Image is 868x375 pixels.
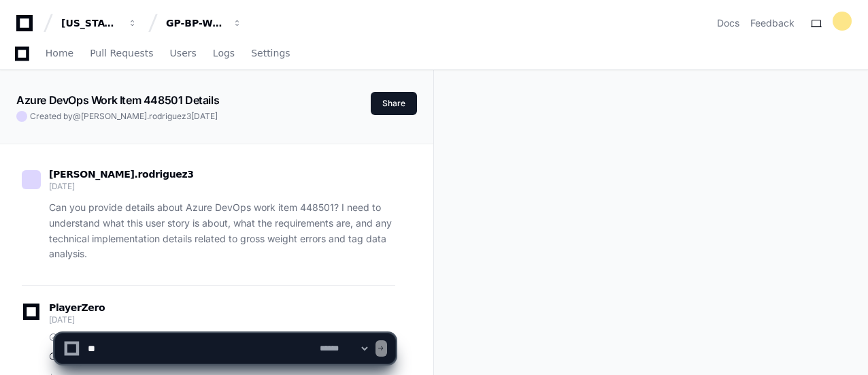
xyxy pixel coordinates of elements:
span: Created by [30,111,218,122]
a: Pull Requests [90,38,153,69]
span: Users [170,49,197,57]
p: Can you provide details about Azure DevOps work item 448501? I need to understand what this user ... [49,200,395,262]
button: [US_STATE] Pacific [56,11,143,35]
span: [PERSON_NAME].rodriguez3 [81,111,191,121]
span: Logs [213,49,235,57]
app-text-character-animate: Azure DevOps Work Item 448501 Details [16,93,219,107]
span: Home [46,49,73,57]
a: Logs [213,38,235,69]
button: Feedback [750,16,795,30]
span: [DATE] [191,111,218,121]
span: @ [73,111,81,121]
div: GP-BP-WoodProducts [166,16,224,30]
span: [PERSON_NAME].rodriguez3 [49,169,194,180]
span: Settings [251,49,290,57]
div: [US_STATE] Pacific [61,16,120,30]
button: GP-BP-WoodProducts [161,11,248,35]
a: Settings [251,38,290,69]
a: Home [46,38,73,69]
span: PlayerZero [49,304,105,312]
a: Docs [717,16,739,30]
span: [DATE] [49,181,74,191]
span: Pull Requests [90,49,153,57]
a: Users [170,38,197,69]
button: Share [371,92,417,115]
